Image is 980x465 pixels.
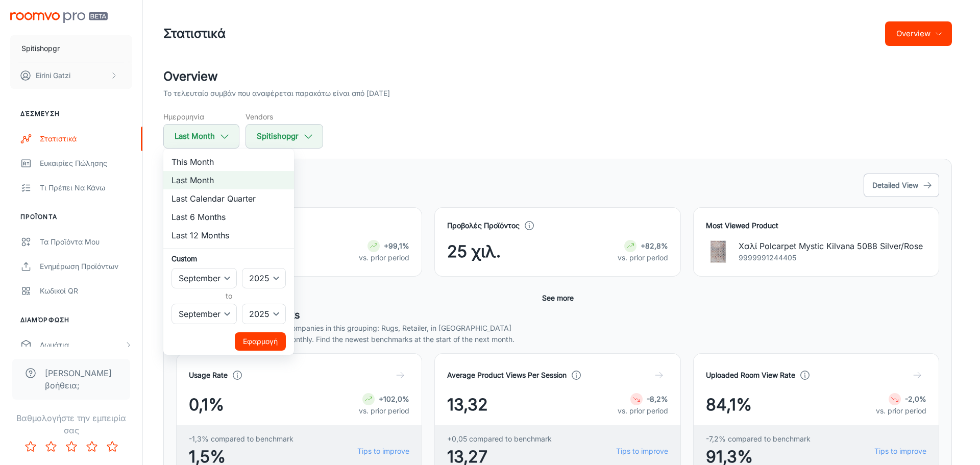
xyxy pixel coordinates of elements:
li: Last 12 Months [163,226,294,244]
h6: Custom [171,253,286,264]
button: Εφαρμογή [235,332,286,351]
li: Last 6 Months [163,208,294,226]
li: Last Calendar Quarter [163,189,294,208]
li: Last Month [163,171,294,189]
li: This Month [163,153,294,171]
h6: to [174,290,284,302]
